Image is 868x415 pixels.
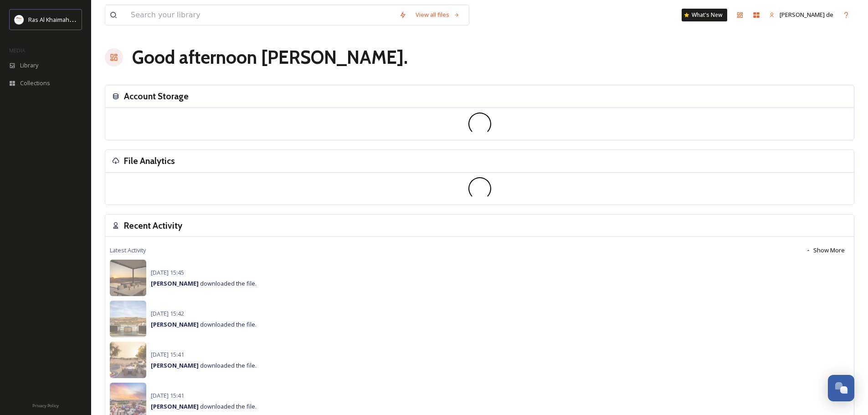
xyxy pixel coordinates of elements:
[151,402,257,410] span: downloaded the file.
[110,342,146,378] img: 11e9b182-706b-4fcd-afd6-ba5fb662ef5b.jpg
[151,268,184,277] span: [DATE] 15:45
[124,90,189,103] h3: Account Storage
[151,320,257,328] span: downloaded the file.
[110,301,146,337] img: 6c42e660-ebae-40d2-b4e3-f76e6eb4e866.jpg
[151,309,184,318] span: [DATE] 15:42
[682,9,727,21] a: What's New
[110,260,146,296] img: d50f4caa-3fc5-43c2-9e42-e77ab9a95a75.jpg
[32,403,59,409] span: Privacy Policy
[151,361,199,369] strong: [PERSON_NAME]
[151,391,184,400] span: [DATE] 15:41
[124,219,182,232] h3: Recent Activity
[28,15,157,24] span: Ras Al Khaimah Tourism Development Authority
[15,15,24,24] img: Logo_RAKTDA_RGB-01.png
[32,400,59,410] a: Privacy Policy
[110,246,146,255] span: Latest Activity
[124,154,175,168] h3: File Analytics
[151,320,199,328] strong: [PERSON_NAME]
[151,350,184,359] span: [DATE] 15:41
[828,375,854,401] button: Open Chat
[9,47,25,54] span: MEDIA
[132,44,408,71] h1: Good afternoon [PERSON_NAME] .
[20,79,50,87] span: Collections
[126,5,395,25] input: Search your library
[151,279,257,287] span: downloaded the file.
[151,402,199,410] strong: [PERSON_NAME]
[151,279,199,287] strong: [PERSON_NAME]
[765,6,838,24] a: [PERSON_NAME] de
[801,241,849,259] button: Show More
[151,361,257,369] span: downloaded the file.
[411,6,464,24] a: View all files
[20,61,38,70] span: Library
[780,10,833,19] span: [PERSON_NAME] de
